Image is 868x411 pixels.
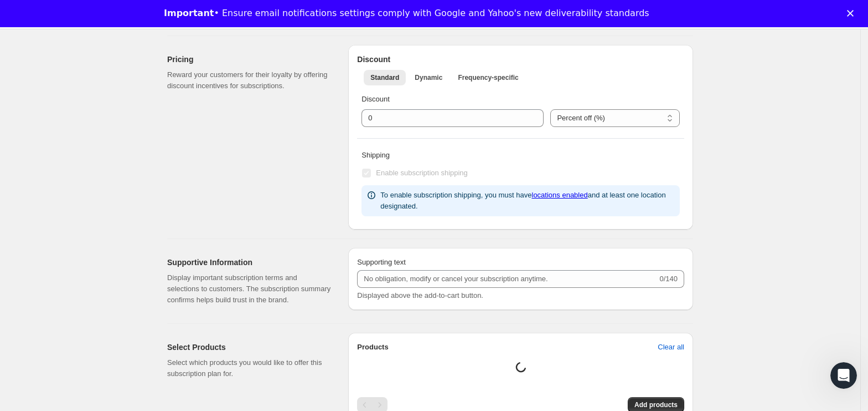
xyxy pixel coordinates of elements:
[164,8,649,19] div: • Ensure email notifications settings comply with Google and Yahoo's new deliverability standards
[164,26,221,38] a: Learn more
[376,169,468,177] span: Enable subscription shipping
[458,73,518,82] span: Frequency-specific
[370,73,399,82] span: Standard
[634,400,678,409] span: Add products
[167,54,330,65] h2: Pricing
[357,54,684,65] h2: Discount
[658,342,684,353] span: Clear all
[167,69,330,92] p: Reward your customers for their loyalty by offering discount incentives for subscriptions.
[361,150,680,161] p: Shipping
[380,190,675,212] p: To enable subscription shipping, you must have and at least one location designated.
[357,291,483,300] span: Displayed above the add-to-cart button.
[357,342,388,353] p: Products
[357,270,657,288] input: No obligation, modify or cancel your subscription anytime.
[164,8,214,18] b: Important
[415,73,442,82] span: Dynamic
[830,362,857,389] iframe: Intercom live chat
[167,257,330,268] h2: Supportive Information
[651,338,691,356] button: Clear all
[361,109,527,127] input: 10
[847,10,858,17] div: Close
[532,191,588,199] a: locations enabled
[361,94,680,105] p: Discount
[357,258,405,266] span: Supporting text
[167,342,330,353] h2: Select Products
[167,272,330,306] p: Display important subscription terms and selections to customers. The subscription summary confir...
[167,357,330,379] p: Select which products you would like to offer this subscription plan for.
